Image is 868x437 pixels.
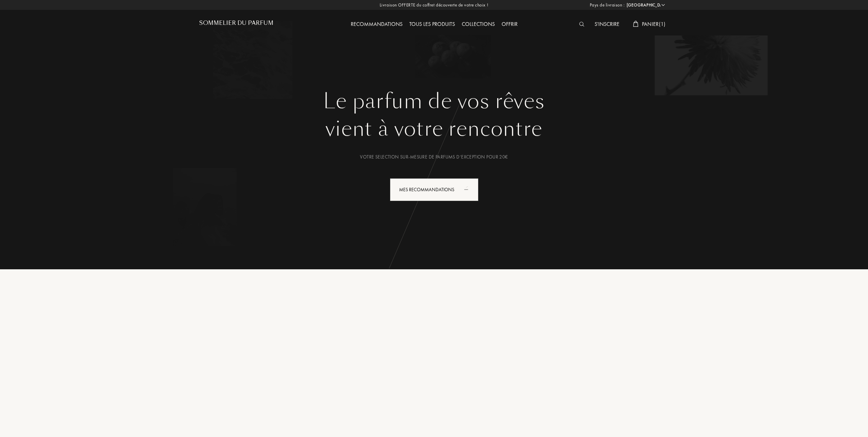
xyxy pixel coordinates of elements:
div: Collections [458,20,498,29]
div: Votre selection sur-mesure de parfums d’exception pour 20€ [204,153,664,161]
a: Offrir [498,20,521,28]
img: cart_white.svg [633,21,638,27]
a: Tous les produits [406,20,458,28]
div: Offrir [498,20,521,29]
img: search_icn_white.svg [579,22,584,27]
h1: Le parfum de vos rêves [204,89,664,114]
a: Mes Recommandationsanimation [385,178,484,201]
h1: Sommelier du Parfum [199,20,273,26]
span: Panier ( 1 ) [642,20,666,28]
span: Pays de livraison : [590,2,625,9]
img: arrow_w.png [661,2,666,7]
div: Tous les produits [406,20,458,29]
a: Collections [458,20,498,28]
a: Recommandations [347,20,406,28]
div: animation [462,182,475,196]
a: S'inscrire [591,20,623,28]
div: vient à votre rencontre [204,114,664,144]
a: Sommelier du Parfum [199,20,273,29]
div: S'inscrire [591,20,623,29]
div: Recommandations [347,20,406,29]
div: Mes Recommandations [390,178,478,201]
